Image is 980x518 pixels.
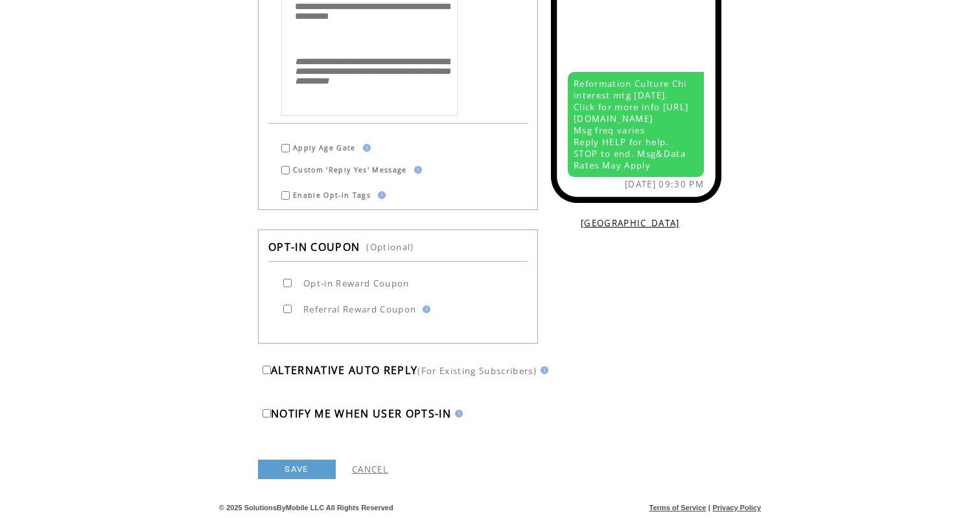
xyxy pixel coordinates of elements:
[451,410,463,418] img: help.gif
[303,303,416,315] span: Referral Reward Coupon
[417,365,537,377] span: (For Existing Subscribers)
[293,143,356,152] span: Apply Age Gate
[574,78,688,171] span: Reformation Culture Chi interest mtg [DATE]. Click for more info [URL][DOMAIN_NAME] Msg freq vari...
[271,406,451,421] span: NOTIFY ME WHEN USER OPTS-IN
[219,504,393,512] span: © 2025 SolutionsByMobile LLC All Rights Reserved
[293,191,371,200] span: Enable Opt-in Tags
[352,464,388,475] a: CANCEL
[649,504,706,512] a: Terms of Service
[581,217,680,229] a: [GEOGRAPHIC_DATA]
[537,366,548,374] img: help.gif
[258,460,336,479] a: SAVE
[712,504,761,512] a: Privacy Policy
[366,241,414,253] span: (Optional)
[303,277,410,289] span: Opt-in Reward Coupon
[410,166,422,174] img: help.gif
[268,240,360,254] span: OPT-IN COUPON
[293,165,407,174] span: Custom 'Reply Yes' Message
[419,305,430,313] img: help.gif
[708,504,710,512] span: |
[359,144,371,152] img: help.gif
[374,191,386,199] img: help.gif
[271,363,417,377] span: ALTERNATIVE AUTO REPLY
